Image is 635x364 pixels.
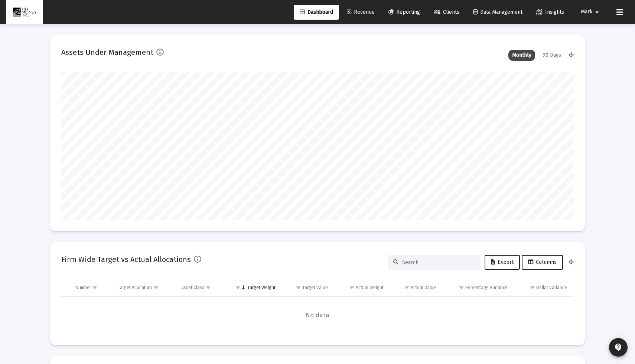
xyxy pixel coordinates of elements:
[382,5,426,20] a: Reporting
[411,285,436,291] div: Actual Value
[485,255,520,270] button: Export
[118,285,152,291] div: Target Allocation
[61,253,191,265] h2: Firm Wide Target vs Actual Allocations
[539,50,565,61] div: 90 Days
[61,279,574,334] div: Data grid
[536,285,567,291] div: Dollar Variance
[247,285,276,291] div: Target Weight
[356,285,384,291] div: Actual Weight
[402,259,475,266] input: Search
[176,279,225,296] td: Column Asset Class
[92,285,98,290] span: Show filter options for column 'Number'
[281,279,333,296] td: Column Target Value
[434,9,459,15] span: Clients
[61,311,574,319] span: No data
[153,285,159,290] span: Show filter options for column 'Target Allocation'
[530,5,570,20] a: Insights
[349,285,355,290] span: Show filter options for column 'Actual Weight'
[428,5,465,20] a: Clients
[491,259,514,265] span: Export
[389,279,441,296] td: Column Actual Value
[530,285,535,290] span: Show filter options for column 'Dollar Variance'
[508,50,535,61] div: Monthly
[294,5,339,20] a: Dashboard
[465,285,508,291] div: Percentage Variance
[536,9,564,15] span: Insights
[593,5,602,20] mat-icon: arrow_drop_down
[205,285,211,290] span: Show filter options for column 'Asset Class'
[181,285,204,291] div: Asset Class
[341,5,381,20] a: Revenue
[225,279,281,296] td: Column Target Weight
[70,279,113,296] td: Column Number
[513,279,574,296] td: Column Dollar Variance
[388,9,420,15] span: Reporting
[404,285,410,290] span: Show filter options for column 'Actual Value'
[296,285,301,290] span: Show filter options for column 'Target Value'
[581,9,593,15] span: Mark
[12,5,38,20] img: Dashboard
[113,279,176,296] td: Column Target Allocation
[459,285,464,290] span: Show filter options for column 'Percentage Variance'
[528,259,557,265] span: Columns
[467,5,528,20] a: Data Management
[522,255,563,270] button: Columns
[235,285,241,290] span: Show filter options for column 'Target Weight'
[300,9,333,15] span: Dashboard
[614,343,623,352] mat-icon: contact_support
[302,285,328,291] div: Target Value
[572,4,610,19] button: Mark
[75,285,91,291] div: Number
[347,9,375,15] span: Revenue
[473,9,522,15] span: Data Management
[333,279,389,296] td: Column Actual Weight
[441,279,512,296] td: Column Percentage Variance
[61,46,153,58] h2: Assets Under Management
